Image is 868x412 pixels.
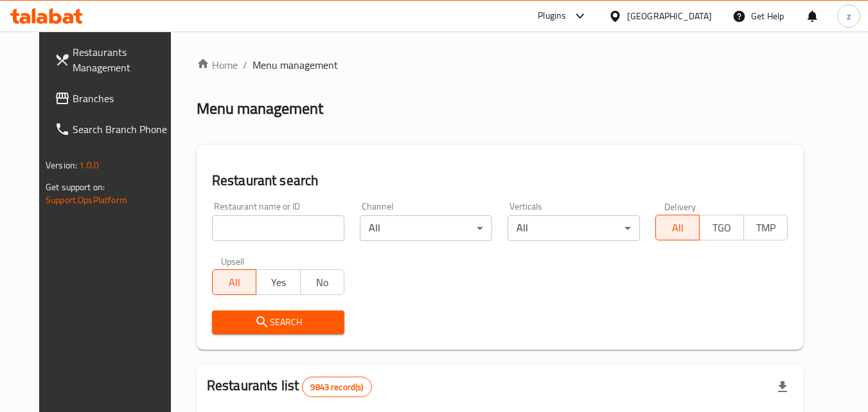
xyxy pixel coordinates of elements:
a: Search Branch Phone [44,114,184,145]
button: All [655,215,700,240]
span: TGO [705,219,738,237]
button: TMP [743,215,788,240]
span: All [661,219,695,237]
button: Search [212,310,344,334]
h2: Restaurants list [207,376,372,397]
span: Restaurants Management [73,44,174,75]
div: All [360,215,492,241]
span: Yes [261,273,295,292]
span: Search [222,314,334,330]
button: All [212,269,256,295]
span: Get support on: [46,179,105,195]
h2: Restaurant search [212,171,788,190]
div: [GEOGRAPHIC_DATA] [627,9,712,23]
a: Support.OpsPlatform [46,192,127,208]
a: Branches [44,83,184,114]
div: Export file [767,372,798,402]
button: Yes [256,269,300,295]
span: Branches [73,91,174,106]
a: Home [197,57,238,73]
span: All [218,273,251,292]
span: 9843 record(s) [303,381,371,393]
span: TMP [749,219,783,237]
input: Search for restaurant name or ID.. [212,215,344,241]
span: No [306,273,339,292]
button: TGO [699,215,743,240]
span: z [847,9,851,23]
label: Upsell [221,256,245,265]
span: 1.0.0 [79,157,99,174]
button: No [300,269,344,295]
li: / [243,57,247,73]
label: Delivery [664,202,696,211]
span: Search Branch Phone [73,121,174,137]
h2: Menu management [197,98,323,119]
span: Menu management [252,57,338,73]
nav: breadcrumb [197,57,803,73]
span: Version: [46,157,77,174]
a: Restaurants Management [44,37,184,83]
div: All [508,215,640,241]
div: Total records count [302,377,371,397]
div: Plugins [538,8,566,24]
